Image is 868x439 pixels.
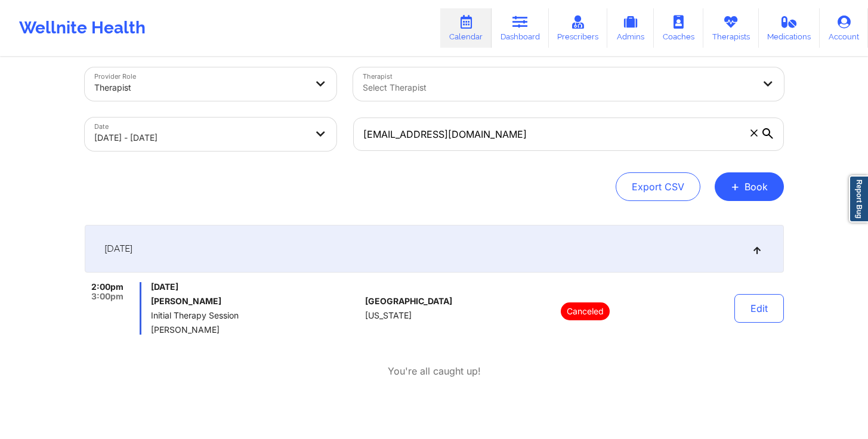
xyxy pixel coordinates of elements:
[91,282,123,292] span: 2:00pm
[440,8,492,48] a: Calendar
[365,311,412,320] span: [US_STATE]
[607,8,654,48] a: Admins
[353,118,784,151] input: Search by patient email
[734,294,784,323] button: Edit
[91,292,123,301] span: 3:00pm
[654,8,703,48] a: Coaches
[549,8,608,48] a: Prescribers
[820,8,868,48] a: Account
[849,175,868,222] a: Report Bug
[104,243,132,255] span: [DATE]
[94,75,307,101] div: Therapist
[365,296,452,306] span: [GEOGRAPHIC_DATA]
[703,8,759,48] a: Therapists
[731,183,740,190] span: +
[388,364,481,378] p: You're all caught up!
[151,296,360,306] h6: [PERSON_NAME]
[151,311,360,320] span: Initial Therapy Session
[561,302,610,320] p: Canceled
[715,172,784,201] button: +Book
[759,8,820,48] a: Medications
[492,8,549,48] a: Dashboard
[151,325,360,335] span: [PERSON_NAME]
[151,282,360,292] span: [DATE]
[616,172,700,201] button: Export CSV
[94,125,307,151] div: [DATE] - [DATE]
